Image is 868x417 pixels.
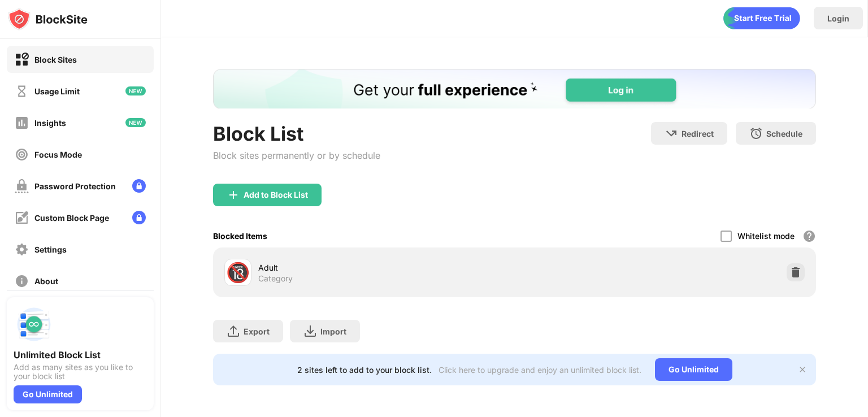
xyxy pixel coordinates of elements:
[14,363,147,381] div: Add as many sites as you like to your block list
[655,358,732,381] div: Go Unlimited
[213,69,816,108] iframe: Banner
[15,84,29,98] img: time-usage-off.svg
[15,242,29,257] img: settings-off.svg
[737,231,795,241] div: Whitelist mode
[827,14,849,23] div: Login
[15,274,29,288] img: about-off.svg
[34,86,80,96] div: Usage Limit
[15,179,29,193] img: password-protection-off.svg
[723,7,800,29] div: animation
[125,86,146,95] img: new-icon.svg
[213,231,267,241] div: Blocked Items
[226,261,250,284] div: 🔞
[14,304,54,345] img: push-block-list.svg
[34,150,82,159] div: Focus Mode
[244,327,270,336] div: Export
[8,8,88,31] img: logo-blocksite.svg
[34,118,66,128] div: Insights
[34,213,109,223] div: Custom Block Page
[125,118,146,127] img: new-icon.svg
[258,262,514,273] div: Adult
[34,245,67,254] div: Settings
[244,190,308,199] div: Add to Block List
[34,181,116,191] div: Password Protection
[766,129,802,138] div: Schedule
[798,365,807,374] img: x-button.svg
[213,150,380,161] div: Block sites permanently or by schedule
[15,116,29,130] img: insights-off.svg
[213,122,380,145] div: Block List
[258,273,293,284] div: Category
[15,147,29,162] img: focus-off.svg
[14,385,82,403] div: Go Unlimited
[14,349,147,360] div: Unlimited Block List
[439,365,641,375] div: Click here to upgrade and enjoy an unlimited block list.
[132,179,146,193] img: lock-menu.svg
[682,129,714,138] div: Redirect
[320,327,346,336] div: Import
[34,55,77,64] div: Block Sites
[15,211,29,225] img: customize-block-page-off.svg
[15,53,29,67] img: block-on.svg
[297,365,432,375] div: 2 sites left to add to your block list.
[34,276,58,286] div: About
[132,211,146,224] img: lock-menu.svg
